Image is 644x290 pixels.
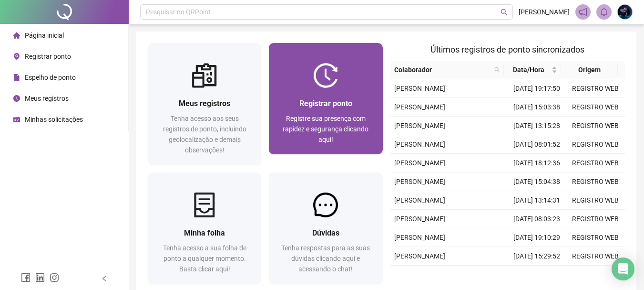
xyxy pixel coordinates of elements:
[566,79,625,98] td: REGISTRO WEB
[566,154,625,172] td: REGISTRO WEB
[25,74,76,81] span: Espelho de ponto
[13,32,20,39] span: home
[394,140,445,148] span: [PERSON_NAME]
[13,116,20,123] span: schedule
[508,64,549,75] span: Data/Hora
[25,116,83,123] span: Minhas solicitações
[430,44,584,54] span: Últimos registros de ponto sincronizados
[504,61,561,79] th: Data/Hora
[281,244,370,273] span: Tenha respostas para as suas dúvidas clicando aqui e acessando o chat!
[312,228,339,237] span: Dúvidas
[163,115,246,154] span: Tenha acesso aos seus registros de ponto, incluindo geolocalização e demais observações!
[508,172,566,191] td: [DATE] 15:04:38
[35,273,45,282] span: linkedin
[394,215,445,223] span: [PERSON_NAME]
[508,135,566,154] td: [DATE] 08:01:52
[508,191,566,210] td: [DATE] 13:14:31
[508,98,566,117] td: [DATE] 15:03:38
[579,8,587,16] span: notification
[492,63,502,77] span: search
[394,159,445,167] span: [PERSON_NAME]
[269,172,382,284] a: DúvidasTenha respostas para as suas dúvidas clicando aqui e acessando o chat!
[566,117,625,135] td: REGISTRO WEB
[508,266,566,284] td: [DATE] 14:16:22
[612,258,634,280] div: Open Intercom Messenger
[163,244,246,273] span: Tenha acesso a sua folha de ponto a qualquer momento. Basta clicar aqui!
[508,154,566,172] td: [DATE] 18:12:36
[184,228,225,237] span: Minha folha
[566,228,625,247] td: REGISTRO WEB
[13,74,20,81] span: file
[50,273,59,282] span: instagram
[494,67,500,73] span: search
[25,53,71,60] span: Registrar ponto
[508,117,566,135] td: [DATE] 13:15:28
[566,266,625,284] td: REGISTRO WEB
[21,273,31,282] span: facebook
[394,252,445,260] span: [PERSON_NAME]
[566,135,625,154] td: REGISTRO WEB
[13,95,20,102] span: clock-circle
[508,79,566,98] td: [DATE] 19:17:50
[519,7,570,17] span: [PERSON_NAME]
[394,85,445,92] span: [PERSON_NAME]
[148,172,261,284] a: Minha folhaTenha acesso a sua folha de ponto a qualquer momento. Basta clicar aqui!
[566,247,625,266] td: REGISTRO WEB
[299,99,352,108] span: Registrar ponto
[269,43,382,154] a: Registrar pontoRegistre sua presença com rapidez e segurança clicando aqui!
[508,210,566,228] td: [DATE] 08:03:23
[600,8,608,16] span: bell
[179,99,230,108] span: Meus registros
[566,172,625,191] td: REGISTRO WEB
[394,234,445,241] span: [PERSON_NAME]
[508,247,566,266] td: [DATE] 15:29:52
[561,61,618,79] th: Origem
[394,196,445,204] span: [PERSON_NAME]
[618,5,632,19] img: 90495
[394,103,445,111] span: [PERSON_NAME]
[566,191,625,210] td: REGISTRO WEB
[394,178,445,185] span: [PERSON_NAME]
[501,9,508,16] span: search
[13,53,20,60] span: environment
[508,228,566,247] td: [DATE] 19:10:29
[283,115,368,143] span: Registre sua presença com rapidez e segurança clicando aqui!
[25,32,64,39] span: Página inicial
[566,98,625,117] td: REGISTRO WEB
[394,122,445,129] span: [PERSON_NAME]
[566,210,625,228] td: REGISTRO WEB
[25,95,69,102] span: Meus registros
[394,64,491,75] span: Colaborador
[101,275,108,282] span: left
[148,43,261,165] a: Meus registrosTenha acesso aos seus registros de ponto, incluindo geolocalização e demais observa...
